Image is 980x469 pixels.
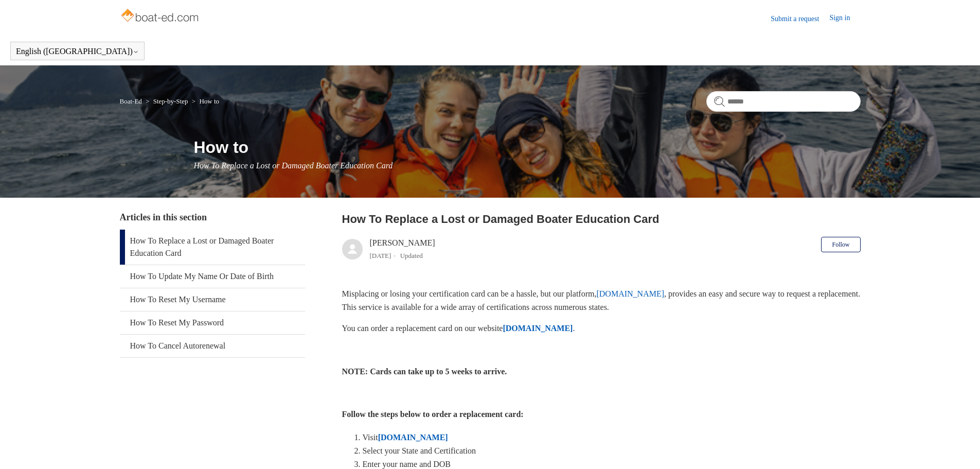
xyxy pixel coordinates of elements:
a: [DOMAIN_NAME] [596,289,664,298]
span: . [573,324,575,333]
h1: How to [194,135,861,160]
a: Step-by-Step [153,97,188,105]
a: Sign in [829,12,860,25]
time: 04/08/2025, 11:48 [370,252,391,259]
li: Boat-Ed [120,97,144,105]
a: How To Reset My Password [120,311,305,334]
a: Boat-Ed [120,97,142,105]
span: Visit [363,433,378,442]
span: How To Replace a Lost or Damaged Boater Education Card [194,161,393,170]
span: You can order a replacement card on our website [342,324,503,333]
a: How To Update My Name Or Date of Birth [120,265,305,288]
strong: NOTE: Cards can take up to 5 weeks to arrive. [342,367,507,376]
li: How to [190,97,219,105]
li: Step-by-Step [144,97,190,105]
h2: How To Replace a Lost or Damaged Boater Education Card [342,211,861,228]
a: How To Reset My Username [120,288,305,311]
img: Boat-Ed Help Center home page [120,6,202,27]
span: Articles in this section [120,212,207,222]
strong: Follow the steps below to order a replacement card: [342,410,524,419]
div: [PERSON_NAME] [370,237,435,262]
button: English ([GEOGRAPHIC_DATA]) [16,47,139,56]
a: How to [199,97,219,105]
p: Misplacing or losing your certification card can be a hassle, but our platform, , provides an eas... [342,287,861,314]
span: Select your State and Certification [363,446,476,455]
a: Submit a request [771,13,829,24]
li: Updated [400,252,423,259]
button: Follow Article [821,237,860,252]
a: How To Replace a Lost or Damaged Boater Education Card [120,230,305,265]
input: Search [706,91,861,112]
a: [DOMAIN_NAME] [378,433,448,442]
a: [DOMAIN_NAME] [503,324,573,333]
span: Enter your name and DOB [363,460,451,468]
a: How To Cancel Autorenewal [120,335,305,357]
